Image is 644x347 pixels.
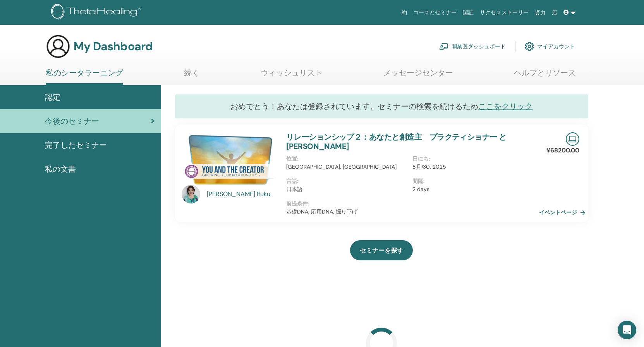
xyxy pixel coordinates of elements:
a: セミナーを探す [350,240,413,260]
a: ヘルプとリソース [514,68,576,83]
div: おめでとう！あなたは登録されています。セミナーの検索を続けるため [175,94,588,118]
p: 8月/30, 2025 [412,163,534,171]
p: 基礎DNA, 応用DNA, 掘り下げ [286,208,539,216]
img: default.jpg [182,185,200,203]
p: 日本語 [286,185,408,193]
p: 言語 : [286,177,408,185]
a: ここをクリック [478,101,532,111]
img: generic-user-icon.jpg [46,34,70,59]
p: 日にち : [412,155,534,163]
a: マイアカウント [525,38,575,55]
span: 完了したセミナー [45,139,107,151]
a: イベントページ [539,207,589,218]
a: 続く [184,68,199,83]
p: 間隔 : [412,177,534,185]
img: リレーションシップ２：あなたと創造主 プラクティショナー [182,132,277,187]
a: 認証 [460,5,477,20]
a: 開業医ダッシュボード [439,38,506,55]
a: 店 [549,5,560,20]
h3: My Dashboard [74,39,153,53]
p: 前提条件 : [286,200,539,208]
img: logo.png [51,4,144,21]
p: 2 days [412,185,534,193]
a: 私のシータラーニング [46,68,123,85]
img: cog.svg [525,40,534,53]
a: リレーションシップ２：あなたと創造主 プラクティショナー と [PERSON_NAME] [286,132,507,151]
img: Live Online Seminar [566,132,579,146]
div: Open Intercom Messenger [618,321,636,339]
a: サクセスストーリー [477,5,532,20]
a: メッセージセンター [383,68,453,83]
p: 位置 : [286,155,408,163]
a: 資力 [532,5,549,20]
span: 今後のセミナー [45,115,99,127]
span: 私の文書 [45,163,76,175]
img: chalkboard-teacher.svg [439,43,448,50]
p: [GEOGRAPHIC_DATA], [GEOGRAPHIC_DATA] [286,163,408,171]
span: セミナーを探す [360,246,403,255]
a: [PERSON_NAME] Ifuku [207,190,278,199]
a: コースとセミナー [410,5,460,20]
p: ¥68200.00 [546,146,579,155]
a: 約 [398,5,410,20]
a: ウィッシュリスト [261,68,323,83]
span: 認定 [45,91,60,103]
